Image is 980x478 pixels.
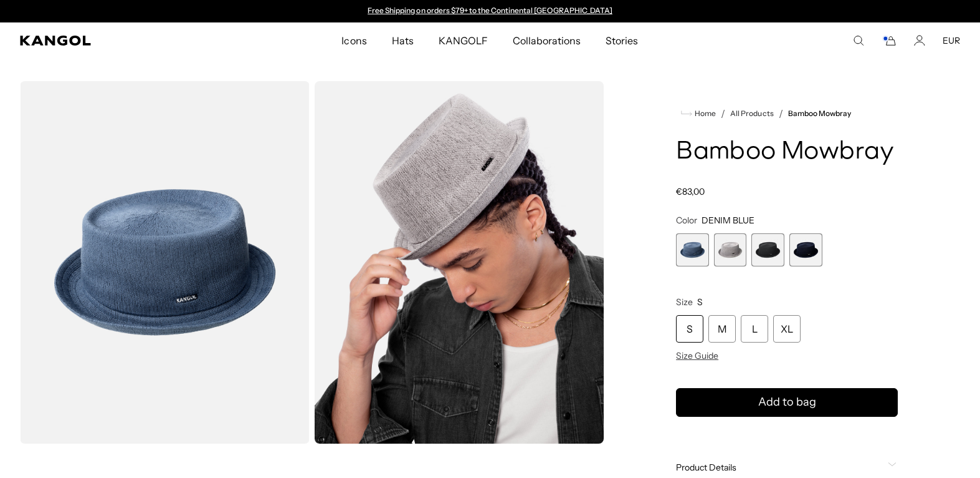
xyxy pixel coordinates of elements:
[708,315,736,343] div: M
[315,81,604,444] img: grey
[676,233,709,266] div: 1 of 4
[741,315,768,343] div: L
[676,233,709,266] label: DENIM BLUE
[676,139,898,166] h1: Bamboo Mowbray
[362,6,619,16] div: Announcement
[368,6,612,15] a: Free Shipping on orders $79+ to the Continental [GEOGRAPHIC_DATA]
[513,22,581,59] span: Collaborations
[702,215,754,226] span: DENIM BLUE
[681,108,716,119] a: Home
[606,22,638,59] span: Stories
[392,22,414,59] span: Hats
[593,22,650,59] a: Stories
[426,22,500,59] a: KANGOLF
[716,106,725,121] li: /
[500,22,593,59] a: Collaborations
[789,233,822,266] div: 4 of 4
[439,22,488,59] span: KANGOLF
[676,350,718,361] span: Size Guide
[943,35,960,46] button: EUR
[676,388,898,417] button: Add to bag
[751,233,784,266] div: 3 of 4
[676,186,705,197] span: €83,00
[379,22,426,59] a: Hats
[697,296,703,308] span: S
[362,6,619,16] div: 1 of 2
[730,109,773,118] a: All Products
[692,109,716,118] span: Home
[362,6,619,16] slideshow-component: Announcement bar
[714,233,747,266] div: 2 of 4
[341,22,366,59] span: Icons
[788,109,851,118] a: Bamboo Mowbray
[676,315,703,343] div: S
[758,394,816,411] span: Add to bag
[751,233,784,266] label: Black
[20,81,310,444] img: color-denim-blue
[714,233,747,266] label: Grey
[676,215,697,226] span: Color
[882,35,897,46] button: Cart
[20,36,226,46] a: Kangol
[774,106,783,121] li: /
[914,35,925,46] a: Account
[789,233,822,266] label: Dark Blue
[676,296,693,308] span: Size
[773,315,801,343] div: XL
[20,81,604,444] product-gallery: Gallery Viewer
[329,22,379,59] a: Icons
[853,35,864,46] summary: Search here
[676,462,883,473] span: Product Details
[676,106,898,121] nav: breadcrumbs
